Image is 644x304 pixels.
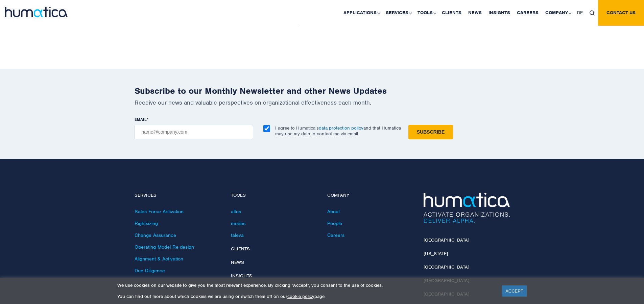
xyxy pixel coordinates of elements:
[135,220,158,226] a: Rightsizing
[327,193,413,198] h4: Company
[424,193,510,223] img: Humatica
[327,209,340,215] a: About
[135,125,253,139] input: name@company.com
[135,244,194,250] a: Operating Model Re-design
[424,251,448,256] a: [US_STATE]
[231,209,241,215] a: altus
[135,232,176,238] a: Change Assurance
[135,268,165,274] a: Due Diligence
[231,246,250,252] a: Clients
[327,220,342,226] a: People
[327,232,344,238] a: Careers
[590,10,595,16] img: search_icon
[502,285,527,297] a: ACCEPT
[135,117,147,122] span: EMAIL
[231,273,252,279] a: Insights
[117,294,494,299] p: You can find out more about which cookies we are using or switch them off on our page.
[135,209,184,215] a: Sales Force Activation
[135,256,183,262] a: Alignment & Activation
[231,193,317,198] h4: Tools
[135,99,510,106] p: Receive our news and valuable perspectives on organizational effectiveness each month.
[319,125,363,131] a: data protection policy
[135,193,221,198] h4: Services
[231,232,244,238] a: taleva
[287,294,314,299] a: cookie policy
[577,10,583,16] span: DE
[231,259,244,265] a: News
[135,86,510,96] h2: Subscribe to our Monthly Newsletter and other News Updates
[263,125,270,132] input: I agree to Humatica’sdata protection policyand that Humatica may use my data to contact me via em...
[424,237,469,243] a: [GEOGRAPHIC_DATA]
[117,282,494,288] p: We use cookies on our website to give you the most relevant experience. By clicking “Accept”, you...
[5,7,68,17] img: logo
[231,220,245,226] a: modas
[424,264,469,270] a: [GEOGRAPHIC_DATA]
[408,125,453,139] input: Subscribe
[275,125,401,137] p: I agree to Humatica’s and that Humatica may use my data to contact me via email.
